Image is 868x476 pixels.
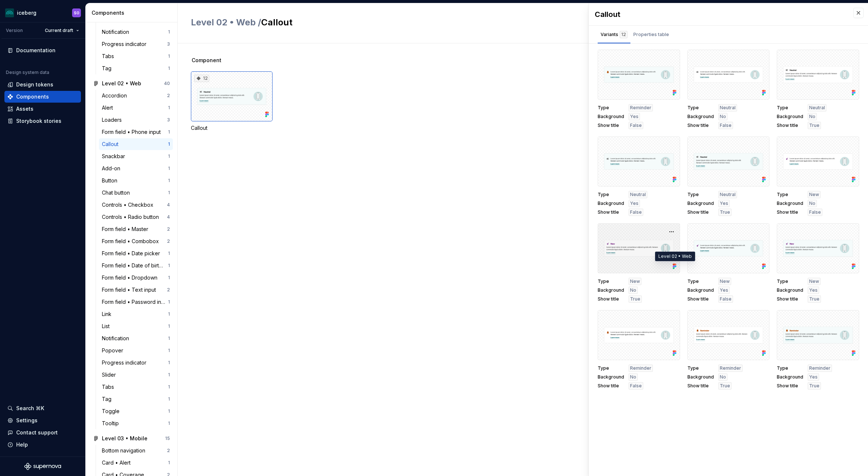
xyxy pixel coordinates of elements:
[633,31,669,38] div: Properties table
[4,91,81,103] a: Components
[102,165,123,172] div: Add-on
[191,17,750,28] h2: Callout
[168,65,170,71] div: 1
[777,278,803,284] span: Type
[630,105,651,111] span: Reminder
[777,209,803,215] span: Show title
[687,365,714,371] span: Type
[598,114,624,120] span: Background
[102,128,164,136] div: Form field • Phone input
[687,374,714,380] span: Background
[102,310,114,318] div: Link
[720,105,736,111] span: Neutral
[16,81,53,88] div: Design tokens
[809,365,830,371] span: Reminder
[102,435,147,442] div: Level 03 • Mobile
[4,45,81,56] a: Documentation
[630,200,638,206] span: Yes
[777,200,803,206] span: Background
[16,117,61,125] div: Storybook stories
[168,360,170,366] div: 1
[168,141,170,147] div: 1
[102,383,117,391] div: Tabs
[102,274,160,281] div: Form field • Dropdown
[167,93,170,99] div: 2
[168,190,170,196] div: 1
[687,296,714,302] span: Show title
[4,103,81,115] a: Assets
[720,209,730,215] span: True
[102,347,126,354] div: Popover
[99,260,173,271] a: Form field • Date of birth input1
[630,209,642,215] span: False
[99,418,173,429] a: Tooltip1
[102,250,163,257] div: Form field • Date picker
[777,374,803,380] span: Background
[99,248,173,259] a: Form field • Date picker1
[598,365,624,371] span: Type
[809,383,819,389] span: True
[102,459,134,466] div: Card • Alert
[99,223,173,235] a: Form field • Master2
[99,357,173,369] a: Progress indicator1
[168,29,170,35] div: 1
[102,153,128,160] div: Snackbar
[687,383,714,389] span: Show title
[687,122,714,128] span: Show title
[687,287,714,293] span: Background
[720,383,730,389] span: True
[102,28,132,36] div: Notification
[687,209,714,215] span: Show title
[99,102,173,114] a: Alert1
[168,275,170,281] div: 1
[168,323,170,329] div: 1
[99,457,173,469] a: Card • Alert1
[99,345,173,356] a: Popover1
[102,65,114,72] div: Tag
[102,408,122,415] div: Toggle
[102,359,149,366] div: Progress indicator
[99,308,173,320] a: Link1
[720,374,726,380] span: No
[167,287,170,293] div: 2
[598,287,624,293] span: Background
[720,365,741,371] span: Reminder
[809,105,825,111] span: Neutral
[630,278,640,284] span: New
[4,115,81,127] a: Storybook stories
[102,116,125,124] div: Loaders
[102,80,141,87] div: Level 02 • Web
[167,214,170,220] div: 4
[598,122,624,128] span: Show title
[777,122,803,128] span: Show title
[809,122,819,128] span: True
[192,57,221,64] span: Component
[601,31,627,38] div: Variants
[102,298,168,306] div: Form field • Password input
[809,374,818,380] span: Yes
[99,333,173,344] a: Notification1
[630,114,638,120] span: Yes
[165,436,170,441] div: 15
[630,122,642,128] span: False
[99,63,173,74] a: Tag1
[24,463,61,470] a: Supernova Logo
[168,420,170,426] div: 1
[168,178,170,184] div: 1
[595,9,846,19] div: Callout
[687,192,714,198] span: Type
[168,460,170,466] div: 1
[720,200,728,206] span: Yes
[99,405,173,417] a: Toggle1
[687,200,714,206] span: Background
[99,235,173,247] a: Form field • Combobox2
[777,383,803,389] span: Show title
[99,150,173,162] a: Snackbar1
[102,92,130,99] div: Accordion
[102,323,113,330] div: List
[687,114,714,120] span: Background
[99,187,173,199] a: Chat button1
[90,78,173,89] a: Level 02 • Web40
[598,200,624,206] span: Background
[777,296,803,302] span: Show title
